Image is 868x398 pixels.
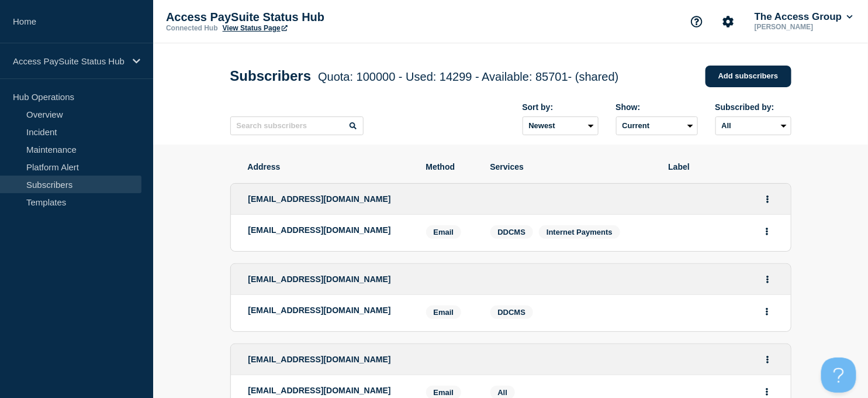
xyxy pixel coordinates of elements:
iframe: Help Scout Beacon - Open [821,358,856,393]
span: Method [426,162,473,171]
a: Add subscribers [706,66,791,87]
button: Actions [760,222,774,241]
p: [EMAIL_ADDRESS][DOMAIN_NAME] [248,225,409,235]
div: Show: [616,102,698,112]
p: Access PaySuite Status Hub [13,56,125,66]
span: [EMAIL_ADDRESS][DOMAIN_NAME] [248,194,391,204]
p: [EMAIL_ADDRESS][DOMAIN_NAME] [248,306,409,315]
button: Support [684,9,709,34]
select: Subscribed by [715,116,791,135]
select: Sort by [523,116,599,135]
span: Services [490,162,651,171]
span: Internet Payments [547,228,613,236]
button: Actions [760,190,775,208]
span: DDCMS [498,308,526,317]
span: Email [426,306,462,319]
p: [EMAIL_ADDRESS][DOMAIN_NAME] [248,386,409,395]
button: Actions [760,351,775,369]
span: Address [248,162,409,171]
button: Actions [760,303,774,321]
button: The Access Group [752,11,855,23]
button: Actions [760,270,775,289]
span: Label [669,162,774,171]
span: Quota: 100000 - Used: 14299 - Available: 85701 - (shared) [318,70,618,83]
div: Sort by: [523,102,599,112]
span: All [498,388,508,397]
div: Subscribed by: [715,102,791,112]
p: Access PaySuite Status Hub [166,11,400,24]
select: Deleted [616,116,698,135]
span: [EMAIL_ADDRESS][DOMAIN_NAME] [248,355,391,364]
input: Search subscribers [230,116,364,135]
h1: Subscribers [230,68,619,84]
p: [PERSON_NAME] [752,23,855,31]
button: Account settings [716,9,741,34]
span: [EMAIL_ADDRESS][DOMAIN_NAME] [248,275,391,284]
span: Email [426,225,462,239]
p: Connected Hub [166,24,218,32]
a: View Status Page [223,24,288,32]
span: DDCMS [498,228,526,236]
